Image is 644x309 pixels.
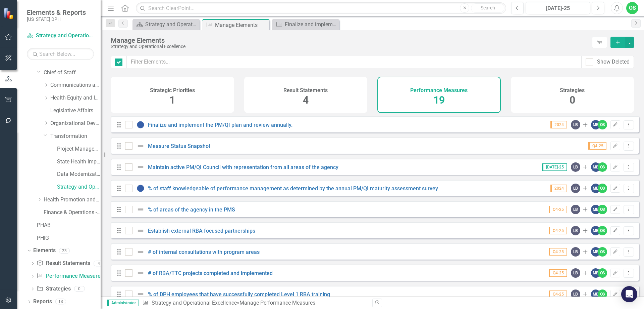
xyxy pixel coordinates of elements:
div: 13 [55,299,66,305]
span: 1 [169,94,175,106]
div: [DATE]-25 [528,4,588,12]
div: 0 [74,286,85,292]
button: [DATE]-25 [526,2,590,14]
img: No Information [137,184,145,192]
div: Strategy and Operational Excellence [145,20,198,29]
a: Communications and Public Affairs [50,81,101,89]
span: Q4-25 [549,206,567,213]
div: MB [591,226,600,235]
a: Reports [33,298,52,306]
div: Finalize and implement the PM/QI plan and review annually. [285,20,337,29]
img: Not Defined [137,205,145,214]
span: Q4-25 [549,291,567,298]
a: Organizational Development [50,120,101,127]
div: MB [591,184,600,193]
div: MB [591,289,600,299]
a: Health Equity and Inclusion [50,94,101,102]
a: Legislative Affairs [50,107,101,115]
button: OS [626,2,638,14]
a: Strategy and Operational Excellence [27,32,94,40]
span: 4 [303,94,309,106]
input: Filter Elements... [126,56,582,68]
div: Manage Elements [111,37,589,44]
div: OS [598,162,607,172]
button: Search [471,3,504,13]
h4: Strategies [560,87,585,93]
a: Strategy and Operational Excellence [152,300,237,306]
a: Transformation [50,132,101,140]
span: 19 [433,94,445,106]
div: Show Deleted [597,58,630,66]
small: [US_STATE] DPH [27,16,86,22]
a: Data Modernization Initiatives [57,170,101,178]
div: OS [598,226,607,235]
h4: Strategic Priorities [150,87,195,93]
div: LB [571,268,580,278]
a: Establish external RBA focused partnerships [148,228,255,234]
div: Open Intercom Messenger [621,286,637,302]
a: Chief of Staff [44,69,101,77]
div: LB [571,247,580,257]
a: % of staff knowledgeable of performance management as determined by the annual PM/QI maturity ass... [148,185,438,192]
a: Finalize and implement the PM/QI plan and review annually. [274,20,337,29]
a: # of internal consultations with program areas [148,249,260,255]
span: Q4-25 [549,248,567,256]
img: ClearPoint Strategy [3,8,15,20]
div: OS [598,289,607,299]
span: Administrator [107,300,139,306]
div: MB [591,268,600,278]
a: Strategies [37,285,70,293]
div: LB [571,205,580,214]
div: 23 [59,248,70,254]
a: Elements [33,247,56,255]
div: OS [598,184,607,193]
div: MB [591,205,600,214]
a: % of areas of the agency in the PMS [148,206,235,213]
a: Strategy and Operational Excellence [57,183,101,191]
img: Not Defined [137,227,145,235]
a: Finalize and implement the PM/QI plan and review annually. [148,122,292,128]
span: Q4-25 [549,227,567,234]
div: LB [571,226,580,235]
span: [DATE]-25 [542,163,567,171]
div: OS [598,247,607,257]
div: 4 [94,261,104,266]
span: Q4-25 [588,142,606,150]
span: Q4-25 [549,269,567,277]
img: Not Defined [137,290,145,298]
a: Strategy and Operational Excellence [134,20,198,29]
div: LB [571,184,580,193]
h4: Result Statements [283,87,328,93]
div: LB [571,162,580,172]
span: 2024 [550,185,567,192]
div: MB [591,247,600,257]
img: Not Defined [137,248,145,256]
a: % of DPH employees that have successfully completed Level 1 RBA training [148,291,330,298]
div: MB [591,162,600,172]
span: 2024 [550,121,567,128]
a: Maintain active PM/QI Council with representation from all areas of the agency [148,164,338,170]
input: Search Below... [27,48,94,60]
a: Performance Measures [37,272,103,280]
h4: Performance Measures [410,87,468,93]
a: State Health Improvement [57,158,101,166]
input: Search ClearPoint... [136,2,506,14]
div: Strategy and Operational Excellence [111,44,589,49]
img: No Information [137,121,145,129]
span: Search [481,5,495,10]
img: Not Defined [137,269,145,277]
a: Project Management [57,145,101,153]
a: Measure Status Snapshot [148,143,210,149]
span: Elements & Reports [27,8,86,16]
img: Not Defined [137,142,145,150]
div: LB [571,120,580,129]
div: MB [591,120,600,129]
a: Health Promotion and Services [44,196,101,204]
div: OS [598,268,607,278]
div: OS [598,205,607,214]
div: Manage Elements [215,21,268,29]
a: PHAB [37,222,101,229]
a: # of RBA/TTC projects completed and implemented [148,270,273,276]
a: Finance & Operations - ARCHIVE [44,209,101,217]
